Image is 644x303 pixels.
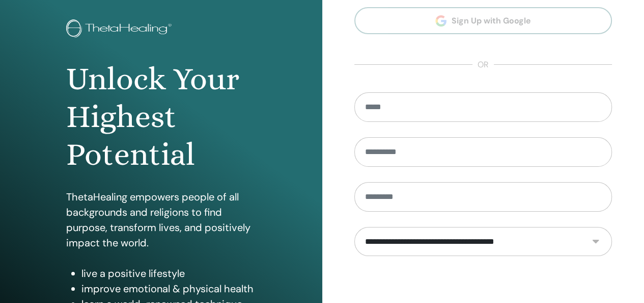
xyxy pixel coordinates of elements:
span: or [472,59,494,71]
li: live a positive lifestyle [81,266,256,281]
li: improve emotional & physical health [81,281,256,296]
p: ThetaHealing empowers people of all backgrounds and religions to find purpose, transform lives, a... [66,189,256,250]
h1: Unlock Your Highest Potential [66,60,256,174]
